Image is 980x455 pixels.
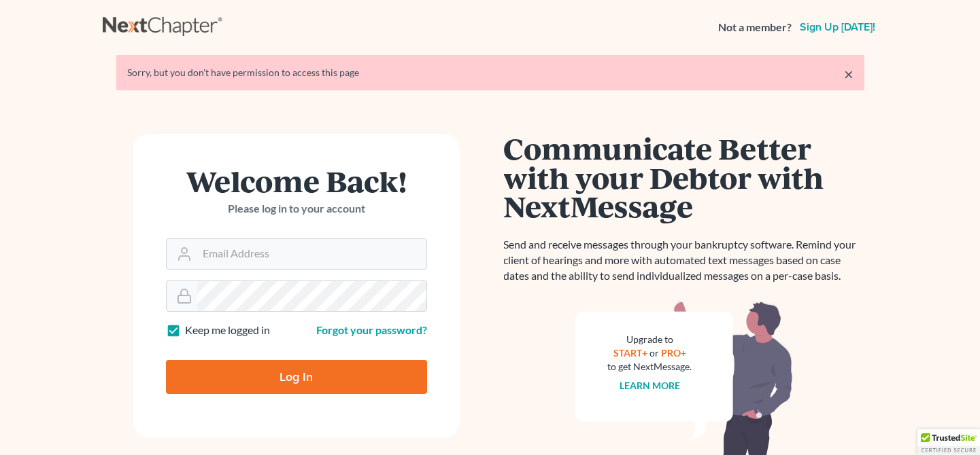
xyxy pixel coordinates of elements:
[661,347,686,359] a: PRO+
[316,323,427,336] a: Forgot your password?
[620,380,680,391] a: Learn more
[797,22,878,33] a: Sign up [DATE]!
[718,20,792,35] strong: Not a member?
[844,66,854,82] a: ×
[127,66,854,79] div: Sorry, but you don't have permission to access this page
[613,347,647,359] a: START+
[649,347,659,359] span: or
[197,239,426,269] input: Email Address
[917,429,980,455] div: TrustedSite Certified
[166,166,427,196] h1: Welcome Back!
[608,360,692,374] div: to get NextMessage.
[166,201,427,217] p: Please log in to your account
[166,360,427,394] input: Log In
[185,323,270,338] label: Keep me logged in
[504,237,864,284] p: Send and receive messages through your bankruptcy software. Remind your client of hearings and mo...
[608,333,692,346] div: Upgrade to
[504,134,864,221] h1: Communicate Better with your Debtor with NextMessage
